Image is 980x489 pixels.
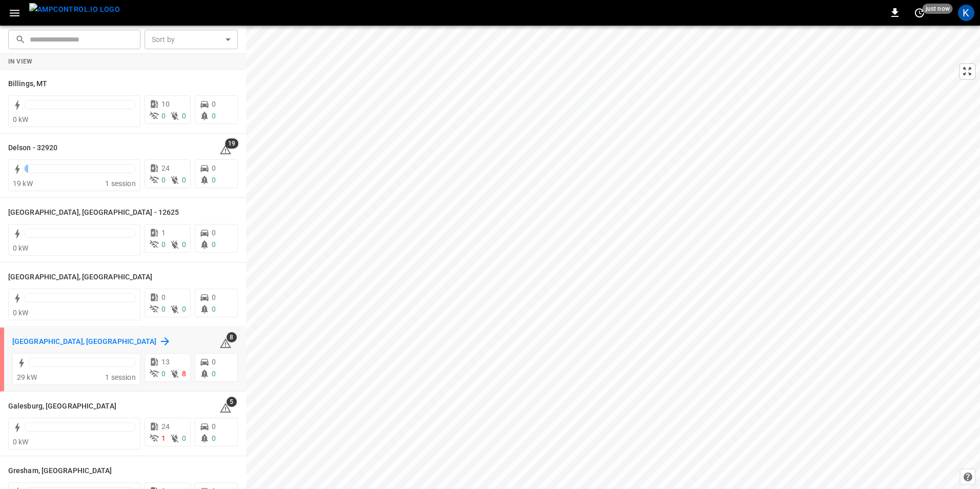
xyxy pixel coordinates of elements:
[182,370,186,378] span: 8
[212,112,216,120] span: 0
[161,358,170,366] span: 13
[8,78,47,90] h6: Billings, MT
[8,142,57,154] h6: Delson - 32920
[8,207,179,218] h6: East Orange, NJ - 12625
[923,4,953,14] span: just now
[212,176,216,184] span: 0
[105,373,135,381] span: 1 session
[212,422,216,431] span: 0
[911,5,928,21] button: set refresh interval
[13,438,29,446] span: 0 kW
[227,397,237,407] span: 5
[958,5,974,21] div: profile-icon
[212,240,216,249] span: 0
[227,332,237,342] span: 8
[105,179,135,188] span: 1 session
[182,112,186,120] span: 0
[13,179,33,188] span: 19 kW
[8,272,153,283] h6: Edwardsville, IL
[161,164,170,172] span: 24
[161,434,166,442] span: 1
[212,100,216,108] span: 0
[161,370,166,378] span: 0
[182,176,186,184] span: 0
[212,229,216,237] span: 0
[212,305,216,313] span: 0
[161,305,166,313] span: 0
[13,309,29,317] span: 0 kW
[182,305,186,313] span: 0
[212,434,216,442] span: 0
[212,358,216,366] span: 0
[212,164,216,172] span: 0
[13,244,29,252] span: 0 kW
[8,58,33,65] strong: In View
[225,138,238,149] span: 19
[182,240,186,249] span: 0
[161,112,166,120] span: 0
[212,293,216,301] span: 0
[12,336,157,348] h6: El Dorado Springs, MO
[212,370,216,378] span: 0
[161,229,166,237] span: 1
[161,100,170,108] span: 10
[13,115,29,124] span: 0 kW
[246,26,980,489] canvas: Map
[161,176,166,184] span: 0
[182,434,186,442] span: 0
[8,465,112,477] h6: Gresham, OR
[161,240,166,249] span: 0
[17,373,37,381] span: 29 kW
[161,293,166,301] span: 0
[161,422,170,431] span: 24
[8,401,116,412] h6: Galesburg, IL
[29,3,120,16] img: ampcontrol.io logo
